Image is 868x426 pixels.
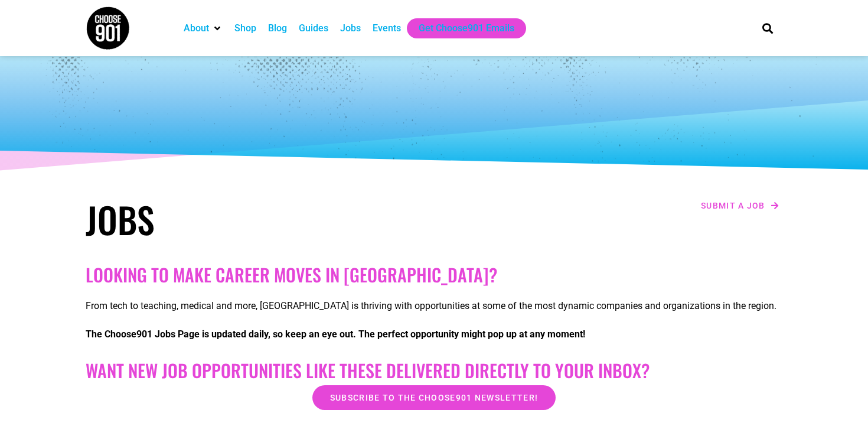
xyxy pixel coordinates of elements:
h2: Want New Job Opportunities like these Delivered Directly to your Inbox? [86,360,782,381]
a: Shop [234,21,256,35]
a: Submit a job [697,198,782,213]
a: Blog [268,21,287,35]
div: Search [758,18,778,38]
a: Get Choose901 Emails [419,21,514,35]
a: Guides [299,21,328,35]
h2: Looking to make career moves in [GEOGRAPHIC_DATA]? [86,264,782,285]
h1: Jobs [86,198,428,240]
a: Subscribe to the Choose901 newsletter! [312,385,556,410]
a: About [184,21,209,35]
span: Subscribe to the Choose901 newsletter! [330,394,538,402]
a: Events [373,21,401,35]
div: About [178,18,229,38]
span: Submit a job [701,201,765,210]
strong: The Choose901 Jobs Page is updated daily, so keep an eye out. The perfect opportunity might pop u... [86,329,585,340]
a: Jobs [340,21,361,35]
nav: Main nav [178,18,742,38]
p: From tech to teaching, medical and more, [GEOGRAPHIC_DATA] is thriving with opportunities at some... [86,299,782,313]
